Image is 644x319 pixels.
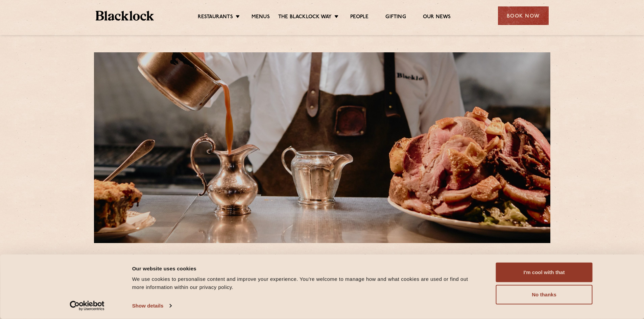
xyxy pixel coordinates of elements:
[132,301,171,311] a: Show details
[423,14,451,21] a: Our News
[198,14,233,21] a: Restaurants
[278,14,332,21] a: The Blacklock Way
[498,6,549,25] div: Book Now
[496,263,593,282] button: I'm cool with that
[385,14,406,21] a: Gifting
[96,11,154,21] img: BL_Textured_Logo-footer-cropped.svg
[57,301,117,311] a: Usercentrics Cookiebot - opens in a new window
[132,264,481,272] div: Our website uses cookies
[496,285,593,304] button: No thanks
[132,275,481,291] div: We use cookies to personalise content and improve your experience. You're welcome to manage how a...
[252,14,270,21] a: Menus
[350,14,368,21] a: People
